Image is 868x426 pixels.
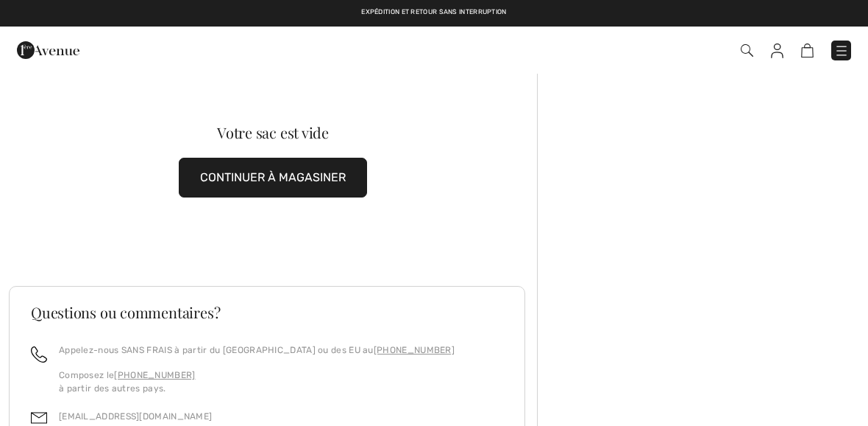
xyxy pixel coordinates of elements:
[834,43,849,58] img: Menu
[31,305,503,320] h3: Questions ou commentaires?
[17,35,79,65] img: 1ère Avenue
[771,43,783,58] img: Mes infos
[741,44,753,57] img: Recherche
[59,411,212,422] a: [EMAIL_ADDRESS][DOMAIN_NAME]
[31,410,47,426] img: email
[31,346,47,363] img: call
[17,42,79,56] a: 1ère Avenue
[179,158,367,198] button: CONTINUER À MAGASINER
[114,370,195,380] a: [PHONE_NUMBER]
[35,125,511,140] div: Votre sac est vide
[374,345,455,355] a: [PHONE_NUMBER]
[59,343,455,357] p: Appelez-nous SANS FRAIS à partir du [GEOGRAPHIC_DATA] ou des EU au
[59,369,455,395] p: Composez le à partir des autres pays.
[801,43,814,57] img: Panier d'achat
